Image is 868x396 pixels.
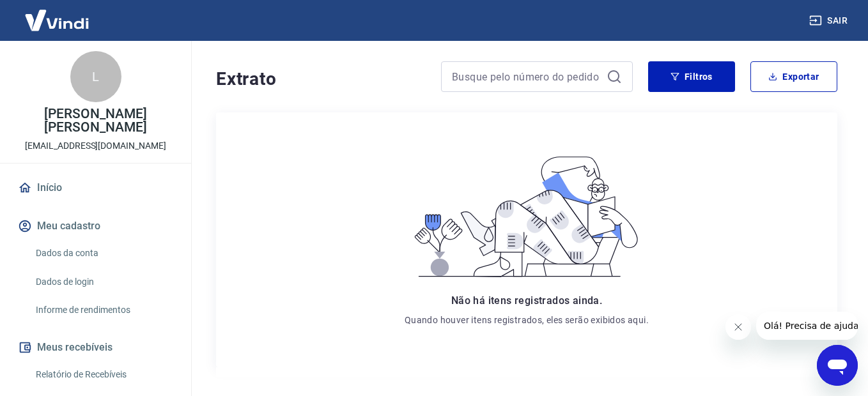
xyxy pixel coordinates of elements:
span: Não há itens registrados ainda. [451,294,602,307]
button: Filtros [648,61,735,92]
iframe: Fechar mensagem [725,314,751,340]
a: Dados de login [31,269,176,295]
h4: Extrato [216,66,426,92]
button: Meus recebíveis [15,333,176,362]
button: Exportar [750,61,837,92]
p: Quando houver itens registrados, eles serão exibidos aqui. [405,314,649,326]
span: Olá! Precisa de ajuda? [8,9,107,19]
iframe: Mensagem da empresa [756,312,858,340]
button: Meu cadastro [15,212,176,240]
button: Sair [807,9,853,33]
p: [EMAIL_ADDRESS][DOMAIN_NAME] [25,139,166,153]
a: Relatório de Recebíveis [31,362,176,388]
iframe: Botão para abrir a janela de mensagens [817,345,858,386]
a: Início [15,174,176,202]
input: Busque pelo número do pedido [452,67,601,86]
a: Informe de rendimentos [31,297,176,323]
img: Vindi [15,1,98,40]
a: Dados da conta [31,240,176,266]
div: L [70,51,121,102]
p: [PERSON_NAME] [PERSON_NAME] [10,107,181,134]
